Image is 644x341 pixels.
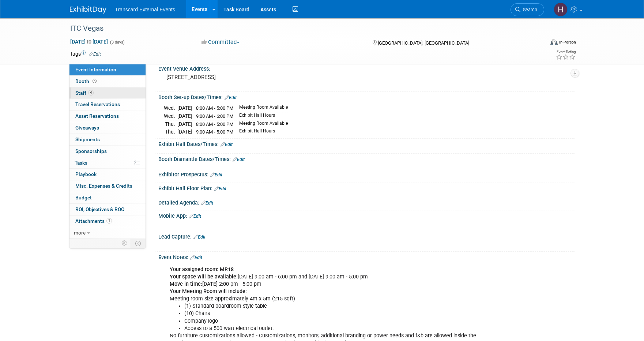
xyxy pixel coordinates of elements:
[115,7,175,12] span: Transcard External Events
[109,40,125,45] span: (3 days)
[559,40,576,45] div: In-Person
[511,3,544,16] a: Search
[75,78,98,84] span: Booth
[69,122,146,134] a: Giveaways
[235,104,288,112] td: Meeting Room Available
[554,3,568,16] img: Haille Dinger
[177,104,192,112] td: [DATE]
[75,113,119,119] span: Asset Reservations
[235,120,288,128] td: Meeting Room Available
[221,142,233,147] a: Edit
[177,128,192,136] td: [DATE]
[158,231,575,241] div: Lead Capture:
[70,38,108,45] span: [DATE] [DATE]
[69,216,146,227] a: Attachments1
[501,38,576,49] div: Event Format
[158,210,575,220] div: Mobile App:
[170,274,238,280] b: Your space will be available:
[210,172,222,177] a: Edit
[69,99,146,110] a: Travel Reservations
[196,121,233,127] span: 8:00 AM - 5:00 PM
[75,160,87,166] span: Tasks
[69,192,146,203] a: Budget
[235,128,288,136] td: Exhibit Hall Hours
[86,39,93,45] span: to
[158,252,575,261] div: Event Notes:
[556,50,576,54] div: Event Rating
[177,120,192,128] td: [DATE]
[69,227,146,239] a: more
[158,139,575,148] div: Exhibit Hall Dates/Times:
[193,235,206,240] a: Edit
[184,325,490,332] li: Access to a 500 watt electrical outlet.
[164,128,177,136] td: Thu.
[69,76,146,87] a: Booth
[69,157,146,169] a: Tasks
[91,78,98,84] span: Booth not reserved yet
[75,67,116,72] span: Event Information
[199,38,242,46] button: Committed
[106,218,112,224] span: 1
[69,64,146,75] a: Event Information
[158,92,575,101] div: Booth Set-up Dates/Times:
[75,90,94,96] span: Staff
[75,101,120,107] span: Travel Reservations
[184,318,490,325] li: Company logo
[89,52,101,57] a: Edit
[69,87,146,99] a: Staff4
[69,204,146,215] a: ROI, Objectives & ROO
[75,206,124,212] span: ROI, Objectives & ROO
[69,180,146,192] a: Misc. Expenses & Credits
[233,157,245,162] a: Edit
[184,303,490,310] li: (1) Standard boardroom style table
[170,288,247,295] b: Your Meeting Room will include:
[75,218,112,224] span: Attachments
[69,169,146,180] a: Playbook
[70,6,106,14] img: ExhibitDay
[75,148,107,154] span: Sponsorships
[214,186,226,191] a: Edit
[158,169,575,179] div: Exhibitor Prospectus:
[196,113,233,119] span: 9:00 AM - 6:00 PM
[74,230,86,236] span: more
[75,183,132,189] span: Misc. Expenses & Credits
[201,201,213,206] a: Edit
[164,112,177,120] td: Wed.
[158,183,575,192] div: Exhibit Hall Floor Plan:
[158,197,575,207] div: Detailed Agenda:
[70,50,101,57] td: Tags
[69,146,146,157] a: Sponsorships
[158,63,575,72] div: Event Venue Address:
[75,171,97,177] span: Playbook
[69,110,146,122] a: Asset Reservations
[184,310,490,317] li: (10) Chairs
[75,195,92,201] span: Budget
[170,281,202,287] b: Move in time:
[225,95,237,100] a: Edit
[75,125,99,131] span: Giveaways
[164,104,177,112] td: Wed.
[190,255,202,260] a: Edit
[196,129,233,135] span: 9:00 AM - 5:00 PM
[520,7,537,12] span: Search
[166,74,324,80] pre: [STREET_ADDRESS]
[68,22,533,35] div: ITC Vegas
[170,266,234,273] b: Your assigned room: MR18
[118,239,131,248] td: Personalize Event Tab Strip
[235,112,288,120] td: Exhibit Hall Hours
[189,214,201,219] a: Edit
[177,112,192,120] td: [DATE]
[550,39,558,45] img: Format-Inperson.png
[131,239,146,248] td: Toggle Event Tabs
[75,136,100,142] span: Shipments
[158,154,575,163] div: Booth Dismantle Dates/Times:
[88,90,94,95] span: 4
[378,40,469,46] span: [GEOGRAPHIC_DATA], [GEOGRAPHIC_DATA]
[164,120,177,128] td: Thu.
[196,105,233,111] span: 8:00 AM - 5:00 PM
[69,134,146,145] a: Shipments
